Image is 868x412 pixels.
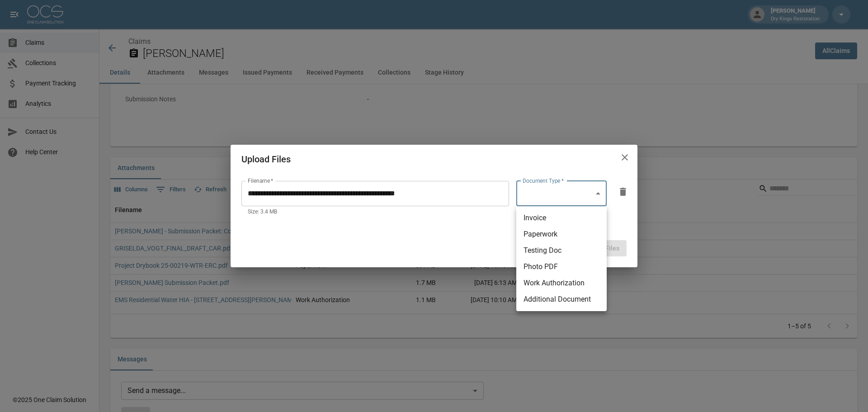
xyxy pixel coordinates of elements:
[516,275,607,291] li: Work Authorization
[516,259,607,275] li: Photo PDF
[516,242,607,259] li: Testing Doc
[516,226,607,242] li: Paperwork
[516,210,607,226] li: Invoice
[516,291,607,308] li: Additional Document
